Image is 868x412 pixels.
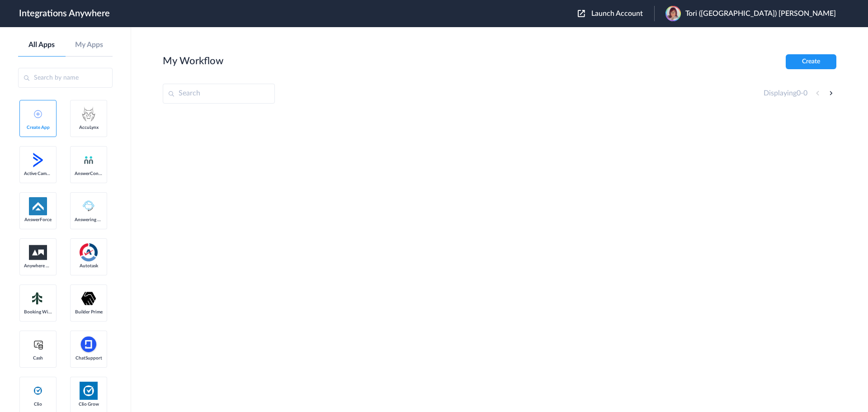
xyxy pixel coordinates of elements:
[75,217,103,223] span: Answering Service
[80,105,98,123] img: acculynx-logo.svg
[578,9,654,18] button: Launch Account
[24,402,52,407] span: Clio
[24,171,52,176] span: Active Campaign
[75,402,103,407] span: Clio Grow
[75,355,103,361] span: ChatSupport
[163,84,275,104] input: Search
[764,89,807,98] h4: Displaying -
[24,355,52,361] span: Cash
[685,9,836,18] span: Tori ([GEOGRAPHIC_DATA]) [PERSON_NAME]
[80,336,98,354] img: chatsupport-icon.svg
[83,155,94,166] img: answerconnect-logo.svg
[80,197,98,215] img: Answering_service.png
[29,197,47,215] img: af-app-logo.svg
[24,217,52,223] span: AnswerForce
[591,10,643,17] span: Launch Account
[75,309,103,315] span: Builder Prime
[66,41,113,49] a: My Apps
[665,6,681,21] img: 768d5142-74bb-47e6-ba88-cbb552782f45.png
[24,125,52,130] span: Create App
[80,289,98,308] img: builder-prime-logo.svg
[75,171,103,176] span: AnswerConnect
[75,263,103,269] span: Autotask
[75,125,103,130] span: AccuLynx
[29,151,47,169] img: active-campaign-logo.svg
[18,41,66,49] a: All Apps
[18,68,113,88] input: Search by name
[33,385,43,396] img: clio-logo.svg
[163,55,223,67] h2: My Workflow
[80,382,98,400] img: Clio.jpg
[29,290,47,307] img: Setmore_Logo.svg
[578,10,585,17] img: launch-acct-icon.svg
[29,245,47,260] img: aww.png
[80,243,98,261] img: autotask.png
[34,110,42,118] img: add-icon.svg
[19,8,110,19] h1: Integrations Anywhere
[24,309,52,315] span: Booking Widget
[786,54,836,69] button: Create
[24,263,52,269] span: Anywhere Works
[803,90,807,97] span: 0
[797,90,801,97] span: 0
[33,339,44,350] img: cash-logo.svg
